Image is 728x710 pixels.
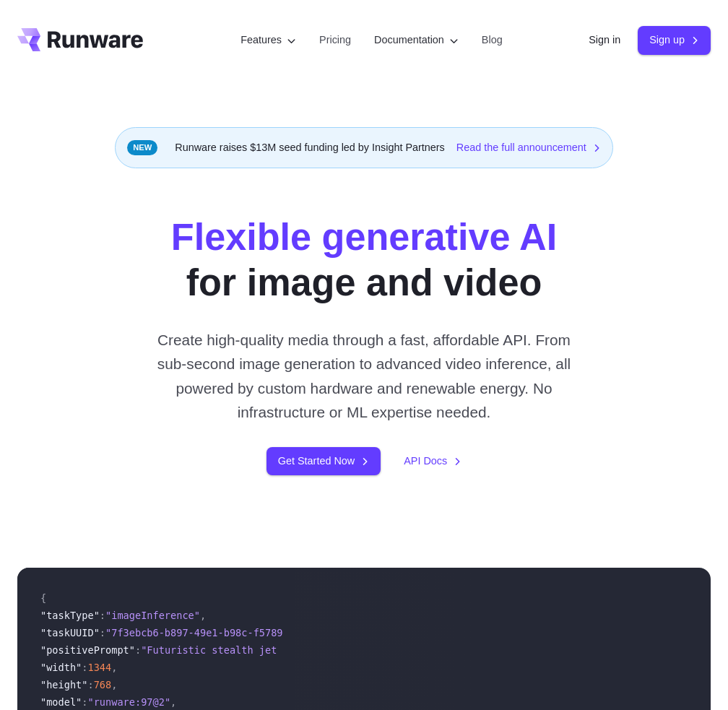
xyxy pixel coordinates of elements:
[40,696,82,708] span: "model"
[40,679,87,690] span: "height"
[40,627,100,638] span: "taskUUID"
[266,447,381,475] a: Get Started Now
[319,32,351,48] a: Pricing
[100,610,105,621] span: :
[115,127,613,168] div: Runware raises $13M seed funding led by Insight Partners
[374,32,459,48] label: Documentation
[170,696,176,708] span: ,
[404,453,461,469] a: API Docs
[100,627,105,638] span: :
[87,679,93,690] span: :
[638,26,711,54] a: Sign up
[111,679,117,690] span: ,
[142,328,586,424] p: Create high-quality media through a fast, affordable API. From sub-second image generation to adv...
[105,627,330,638] span: "7f3ebcb6-b897-49e1-b98c-f5789d2d40d7"
[171,215,557,305] h1: for image and video
[82,662,87,673] span: :
[94,679,112,690] span: 768
[135,644,141,656] span: :
[87,662,111,673] span: 1344
[111,662,117,673] span: ,
[40,592,46,604] span: {
[456,139,601,156] a: Read the full announcement
[482,32,503,48] a: Blog
[200,610,206,621] span: ,
[141,644,679,656] span: "Futuristic stealth jet streaking through a neon-lit cityscape with glowing purple exhaust"
[87,696,170,708] span: "runware:97@2"
[82,696,87,708] span: :
[17,28,143,51] a: Go to /
[240,32,296,48] label: Features
[40,662,82,673] span: "width"
[171,216,557,258] strong: Flexible generative AI
[40,610,100,621] span: "taskType"
[40,644,135,656] span: "positivePrompt"
[105,610,200,621] span: "imageInference"
[589,32,620,48] a: Sign in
